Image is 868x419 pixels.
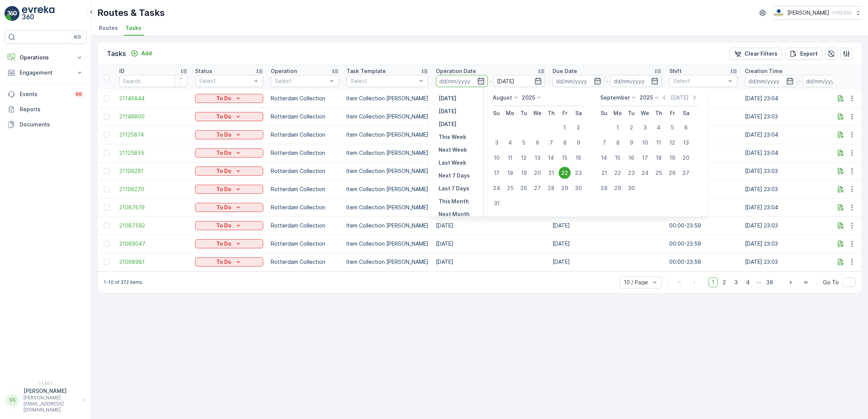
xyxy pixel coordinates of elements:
[625,182,637,194] div: 30
[719,277,729,287] span: 2
[343,235,432,253] td: Item Collection [PERSON_NAME]
[504,137,516,149] div: 4
[832,10,851,16] p: ( +02:00 )
[610,75,662,87] input: dd/mm/yyyy
[743,277,753,287] span: 4
[104,204,110,210] div: Toggle Row Selected
[73,34,81,40] p: ⌘B
[571,106,585,120] th: Saturday
[436,94,459,103] button: Yesterday
[741,107,858,126] td: [DATE] 23:03
[549,253,665,271] td: [DATE]
[432,217,549,235] td: [DATE]
[216,149,231,157] p: To Do
[119,149,187,157] a: 21125855
[439,133,466,141] p: This Week
[504,182,516,194] div: 25
[267,180,343,198] td: Rotterdam Collection
[680,137,692,149] div: 13
[666,152,678,164] div: 19
[439,107,456,115] p: [DATE]
[559,121,571,134] div: 1
[549,217,665,235] td: [DATE]
[343,217,432,235] td: Item Collection [PERSON_NAME]
[20,69,71,76] p: Engagement
[598,152,610,164] div: 14
[97,7,165,19] p: Routes & Tasks
[531,106,544,120] th: Wednesday
[5,117,86,132] a: Documents
[119,222,187,229] a: 21087592
[800,50,818,58] p: Export
[216,113,231,120] p: To Do
[195,148,263,157] button: To Do
[195,112,263,121] button: To Do
[741,217,858,235] td: [DATE] 23:03
[518,182,530,194] div: 26
[267,198,343,217] td: Rotterdam Collection
[612,167,624,179] div: 22
[741,89,858,107] td: [DATE] 23:04
[267,107,343,126] td: Rotterdam Collection
[119,204,187,211] a: 21087619
[671,94,688,101] p: [DATE]
[267,126,343,144] td: Rotterdam Collection
[343,107,432,126] td: Item Collection [PERSON_NAME]
[347,67,386,75] p: Task Template
[195,167,263,176] button: To Do
[606,76,609,86] p: -
[343,126,432,144] td: Item Collection [PERSON_NAME]
[271,67,297,75] p: Operation
[267,162,343,180] td: Rotterdam Collection
[104,150,110,156] div: Toggle Row Selected
[612,152,624,164] div: 15
[559,182,571,194] div: 29
[639,167,651,179] div: 24
[490,182,503,194] div: 24
[680,121,692,134] div: 6
[652,106,665,120] th: Thursday
[531,167,543,179] div: 20
[216,131,231,139] p: To Do
[544,106,558,120] th: Thursday
[20,121,83,128] p: Documents
[5,387,86,413] button: SS[PERSON_NAME][PERSON_NAME][EMAIL_ADDRESS][DOMAIN_NAME]
[653,121,665,134] div: 4
[119,240,187,248] span: 21069047
[436,184,472,193] button: Last 7 Days
[99,24,118,32] span: Routes
[545,152,557,164] div: 14
[572,167,584,179] div: 23
[119,167,187,175] a: 21106291
[666,137,678,149] div: 12
[267,253,343,271] td: Rotterdam Collection
[104,132,110,138] div: Toggle Row Selected
[436,145,470,154] button: Next Week
[741,144,858,162] td: [DATE] 23:04
[665,253,741,271] td: 00:00-23:59
[76,91,82,97] p: 99
[503,106,517,120] th: Monday
[216,204,231,211] p: To Do
[490,197,503,209] div: 31
[119,75,187,87] input: Search
[673,77,726,85] p: Select
[518,137,530,149] div: 5
[104,279,142,285] p: 1-10 of 372 items
[489,76,492,86] p: -
[439,185,469,192] p: Last 7 Days
[267,235,343,253] td: Rotterdam Collection
[5,381,86,386] span: v 1.48.1
[119,131,187,139] span: 21125874
[107,48,126,59] p: Tasks
[741,180,858,198] td: [DATE] 23:03
[5,65,86,80] button: Engagement
[559,167,571,179] div: 22
[119,95,187,102] a: 21146844
[267,144,343,162] td: Rotterdam Collection
[5,102,86,117] a: Reports
[741,253,858,271] td: [DATE] 23:03
[639,137,651,149] div: 10
[119,113,187,120] a: 21146800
